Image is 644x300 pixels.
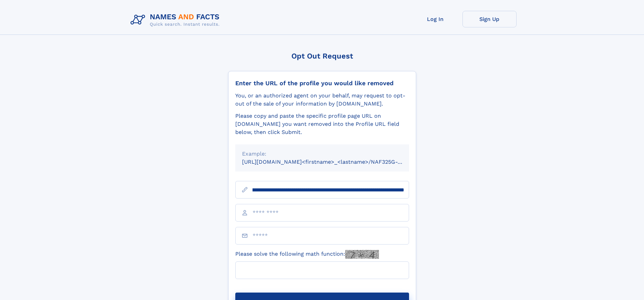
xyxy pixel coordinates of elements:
[235,92,409,108] div: You, or an authorized agent on your behalf, may request to opt-out of the sale of your informatio...
[228,52,416,60] div: Opt Out Request
[462,11,517,27] a: Sign Up
[408,11,462,27] a: Log In
[242,150,402,158] div: Example:
[242,159,422,165] small: [URL][DOMAIN_NAME]<firstname>_<lastname>/NAF325G-xxxxxxxx
[235,250,379,259] label: Please solve the following math function:
[235,79,409,87] div: Enter the URL of the profile you would like removed
[235,112,409,136] div: Please copy and paste the specific profile page URL on [DOMAIN_NAME] you want removed into the Pr...
[128,11,225,29] img: Logo Names and Facts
